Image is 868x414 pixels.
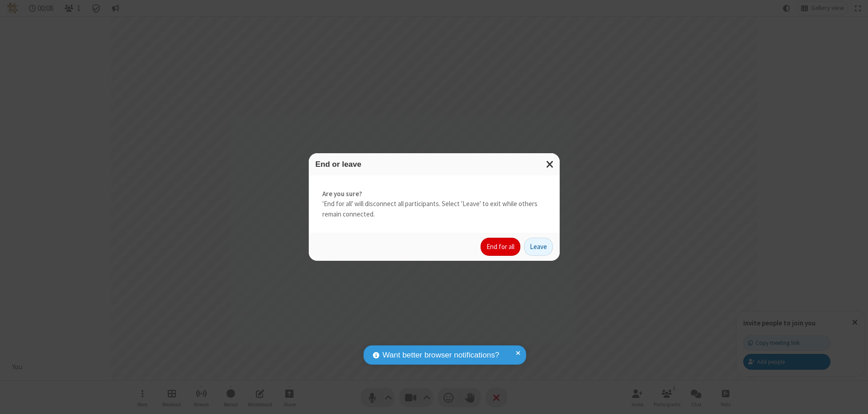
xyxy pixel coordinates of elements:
span: Want better browser notifications? [382,349,499,361]
div: 'End for all' will disconnect all participants. Select 'Leave' to exit while others remain connec... [309,175,560,233]
strong: Are you sure? [322,189,546,199]
button: End for all [481,238,520,256]
button: Close modal [541,153,560,175]
button: Leave [524,238,553,256]
h3: End or leave [316,160,553,169]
